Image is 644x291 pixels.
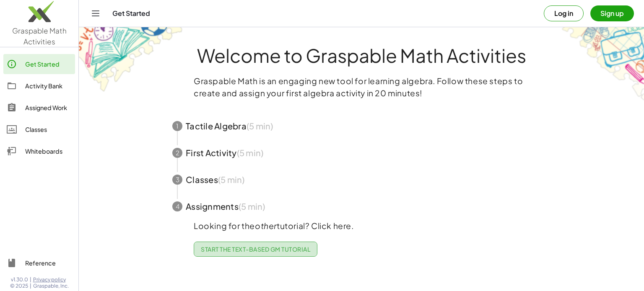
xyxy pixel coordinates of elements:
button: Log in [544,5,584,21]
div: Classes [25,124,72,134]
h1: Welcome to Graspable Math Activities [157,46,566,65]
a: Start the Text-based GM Tutorial [194,242,317,257]
a: Whiteboards [3,141,75,161]
span: Graspable, Inc. [33,283,69,289]
button: 4Assignments(5 min) [162,193,561,220]
div: 4 [172,201,182,211]
span: Start the Text-based GM Tutorial [201,245,310,253]
div: 3 [172,175,182,185]
button: 1Tactile Algebra(5 min) [162,113,561,139]
a: Activity Bank [3,76,75,96]
button: Sign up [590,5,634,21]
span: | [30,276,31,283]
div: 2 [172,148,182,158]
div: Get Started [25,59,72,69]
div: Assigned Work [25,103,72,113]
span: | [30,283,31,289]
span: Graspable Math Activities [12,26,67,46]
a: Classes [3,119,75,139]
a: Assigned Work [3,98,75,118]
div: Activity Bank [25,81,72,91]
p: Looking for the tutorial? Click here. [194,220,529,232]
button: 3Classes(5 min) [162,166,561,193]
img: get-started-bg-ul-Ceg4j33I.png [79,26,184,93]
a: Get Started [3,54,75,74]
a: Privacy policy [33,276,69,283]
div: 1 [172,121,182,131]
span: © 2025 [10,283,28,289]
a: Reference [3,253,75,273]
div: Reference [25,258,72,268]
button: 2First Activity(5 min) [162,139,561,166]
button: Toggle navigation [89,7,102,20]
div: Whiteboards [25,146,72,156]
p: Graspable Math is an engaging new tool for learning algebra. Follow these steps to create and ass... [194,75,529,99]
em: other [255,221,277,231]
span: v1.30.0 [11,276,28,283]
